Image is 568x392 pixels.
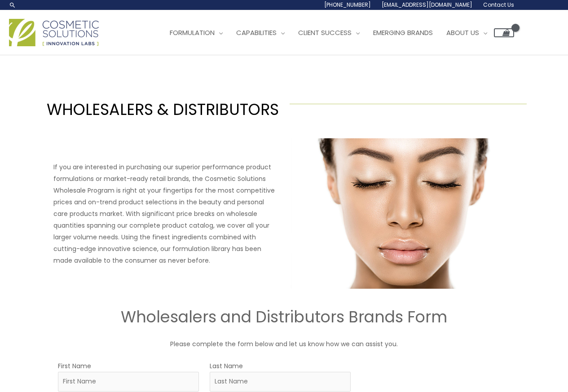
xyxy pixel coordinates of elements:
[58,372,199,392] input: First Name
[298,28,352,37] span: Client Success
[163,19,229,46] a: Formulation
[210,360,243,372] label: Last Name
[53,161,279,266] p: If you are interested in purchasing our superior performance product formulations or market-ready...
[58,360,91,372] label: First Name
[290,138,515,289] img: Wholesale Customer Type Image
[229,19,291,46] a: Capabilities
[15,307,554,327] h2: Wholesalers and Distributors Brands Form
[9,1,16,9] a: Search icon link
[15,338,554,350] p: Please complete the form below and let us know how we can assist you.
[483,1,514,9] span: Contact Us
[382,1,472,9] span: [EMAIL_ADDRESS][DOMAIN_NAME]
[324,1,371,9] span: [PHONE_NUMBER]
[440,19,494,46] a: About Us
[373,28,433,37] span: Emerging Brands
[291,19,366,46] a: Client Success
[41,98,279,120] h1: WHOLESALERS & DISTRIBUTORS
[170,28,215,37] span: Formulation
[494,28,514,37] a: View Shopping Cart, empty
[366,19,440,46] a: Emerging Brands
[446,28,479,37] span: About Us
[156,19,514,46] nav: Site Navigation
[9,19,99,46] img: Cosmetic Solutions Logo
[210,372,351,392] input: Last Name
[236,28,277,37] span: Capabilities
